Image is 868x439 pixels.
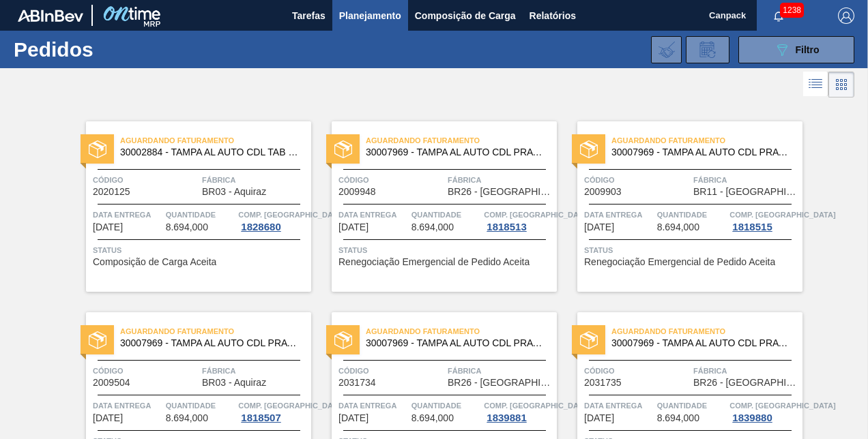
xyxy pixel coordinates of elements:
[729,412,775,423] div: 1839880
[202,173,308,187] span: Fábrica
[120,134,311,147] span: Aguardando Faturamento
[366,324,557,338] span: Aguardando Faturamento
[66,121,311,292] a: statusAguardando Faturamento30002884 - TAMPA AL AUTO CDL TAB VERM CANPACKCódigo2020125FábricaBR03...
[93,364,199,378] span: Código
[93,222,123,232] span: 19/09/2025
[484,399,553,423] a: Comp. [GEOGRAPHIC_DATA]1839881
[484,222,529,232] div: 1818513
[93,378,130,388] span: 2009504
[657,413,699,423] span: 8.694,000
[338,173,444,187] span: Código
[611,134,802,147] span: Aguardando Faturamento
[584,243,799,257] span: Status
[238,399,308,423] a: Comp. [GEOGRAPHIC_DATA]1818507
[89,140,106,158] img: status
[686,36,729,63] div: Solicitação de Revisão de Pedidos
[657,222,699,232] span: 8.694,000
[584,208,654,222] span: Data entrega
[338,243,553,257] span: Status
[93,413,123,423] span: 22/09/2025
[584,399,654,412] span: Data entrega
[366,147,546,157] span: 30007969 - TAMPA AL AUTO CDL PRATA CANPACK
[238,412,283,423] div: 1818507
[334,140,352,158] img: status
[238,399,344,412] span: Comp. Carga
[338,364,444,378] span: Código
[411,222,454,232] span: 8.694,000
[89,331,106,349] img: status
[93,208,162,222] span: Data entrega
[657,399,727,412] span: Quantidade
[803,72,828,97] div: Visão em Lista
[202,364,308,378] span: Fábrica
[448,173,553,187] span: Fábrica
[415,7,516,24] span: Composição de Carga
[611,147,792,157] span: 30007969 - TAMPA AL AUTO CDL PRATA CANPACK
[484,208,553,232] a: Comp. [GEOGRAPHIC_DATA]1818513
[202,187,266,197] span: BR03 - Aquiraz
[729,208,799,232] a: Comp. [GEOGRAPHIC_DATA]1818515
[738,36,854,63] button: Filtro
[120,338,300,348] span: 30007969 - TAMPA AL AUTO CDL PRATA CANPACK
[584,378,622,388] span: 2031735
[796,44,820,55] span: Filtro
[611,338,792,348] span: 30007969 - TAMPA AL AUTO CDL PRATA CANPACK
[584,173,690,187] span: Código
[584,222,614,232] span: 22/09/2025
[729,208,835,222] span: Comp. Carga
[338,399,408,412] span: Data entrega
[584,364,690,378] span: Código
[729,222,775,232] div: 1818515
[411,413,454,423] span: 8.694,000
[484,412,529,423] div: 1839881
[202,378,266,388] span: BR03 - Aquiraz
[651,36,682,63] div: Importar Negociações dos Pedidos
[238,222,283,232] div: 1828680
[338,413,368,423] span: 24/09/2025
[693,378,799,388] span: BR26 - Uberlândia
[93,257,216,267] span: Composição de Carga Aceita
[338,378,376,388] span: 2031734
[338,222,368,232] span: 22/09/2025
[838,7,854,24] img: Logout
[693,187,799,197] span: BR11 - São Luís
[611,324,802,338] span: Aguardando Faturamento
[339,7,401,24] span: Planejamento
[484,399,590,412] span: Comp. Carga
[166,399,235,412] span: Quantidade
[120,324,311,338] span: Aguardando Faturamento
[411,208,481,222] span: Quantidade
[448,378,553,388] span: BR26 - Uberlândia
[729,399,799,423] a: Comp. [GEOGRAPHIC_DATA]1839880
[729,399,835,412] span: Comp. Carga
[411,399,481,412] span: Quantidade
[448,364,553,378] span: Fábrica
[338,187,376,197] span: 2009948
[366,134,557,147] span: Aguardando Faturamento
[238,208,308,232] a: Comp. [GEOGRAPHIC_DATA]1828680
[580,140,598,158] img: status
[828,72,854,97] div: Visão em Cards
[657,208,727,222] span: Quantidade
[338,208,408,222] span: Data entrega
[14,42,202,57] h1: Pedidos
[120,147,300,157] span: 30002884 - TAMPA AL AUTO CDL TAB VERM CANPACK
[93,243,308,257] span: Status
[693,173,799,187] span: Fábrica
[292,7,325,24] span: Tarefas
[530,7,576,24] span: Relatórios
[584,413,614,423] span: 25/09/2025
[780,3,804,18] span: 1238
[166,413,208,423] span: 8.694,000
[584,257,775,267] span: Renegociação Emergencial de Pedido Aceita
[557,121,802,292] a: statusAguardando Faturamento30007969 - TAMPA AL AUTO CDL PRATA CANPACKCódigo2009903FábricaBR11 - ...
[166,222,208,232] span: 8.694,000
[484,208,590,222] span: Comp. Carga
[18,10,83,22] img: TNhmsLtSVTkK8tSr43FrP2fwEKptu5GPRR3wAAAABJRU5ErkJggg==
[757,6,800,25] button: Notificações
[366,338,546,348] span: 30007969 - TAMPA AL AUTO CDL PRATA CANPACK
[334,331,352,349] img: status
[93,173,199,187] span: Código
[693,364,799,378] span: Fábrica
[166,208,235,222] span: Quantidade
